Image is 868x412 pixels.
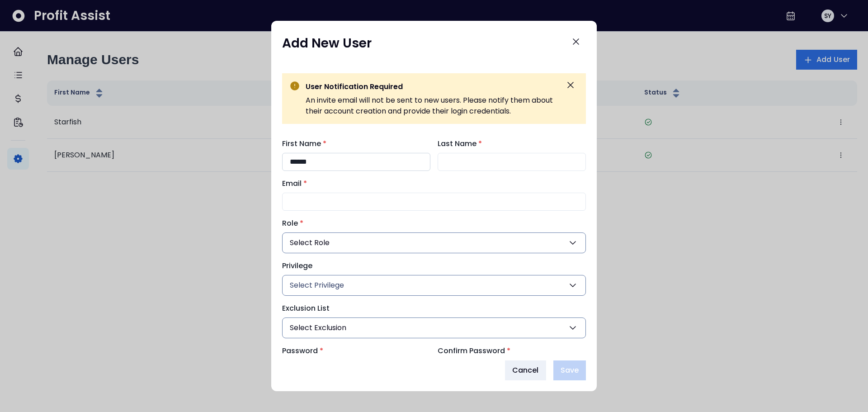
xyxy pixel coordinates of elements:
button: Close [566,32,586,52]
span: Cancel [512,365,539,376]
label: Role [282,218,580,229]
span: Select Privilege [290,280,344,291]
label: Email [282,178,580,189]
button: Cancel [505,360,546,380]
button: Dismiss [562,77,579,93]
button: Save [553,360,586,380]
label: Confirm Password [438,346,580,356]
label: Exclusion List [282,303,580,314]
span: Select Exclusion [290,322,346,333]
h1: Add New User [282,35,372,52]
label: Last Name [438,138,580,149]
label: Privilege [282,260,580,271]
span: Save [561,365,579,376]
label: Password [282,346,425,356]
p: An invite email will not be sent to new users. Please notify them about their account creation an... [306,95,557,117]
span: User Notification Required [306,81,403,92]
label: First Name [282,138,425,149]
span: Select Role [290,237,330,248]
